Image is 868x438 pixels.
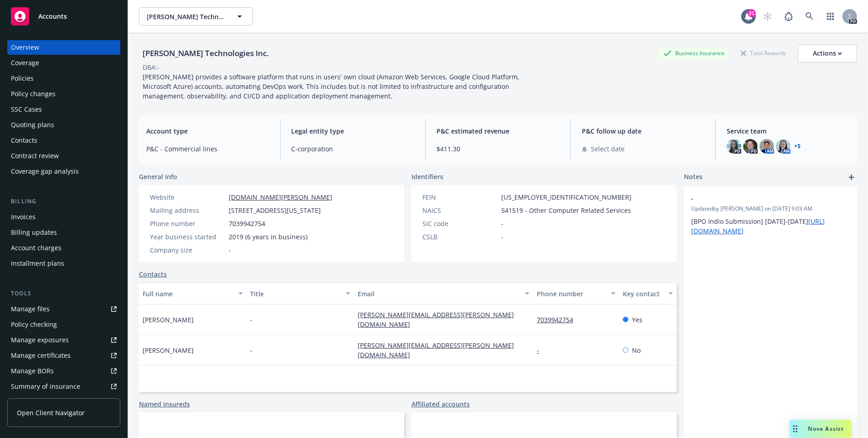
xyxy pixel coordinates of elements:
div: Policy changes [11,87,56,101]
div: Manage certificates [11,348,71,363]
div: Invoices [11,210,36,224]
span: Open Client Navigator [17,408,85,417]
a: Contacts [7,133,120,148]
img: photo [743,139,758,154]
a: Coverage gap analysis [7,164,120,179]
a: [PERSON_NAME][EMAIL_ADDRESS][PERSON_NAME][DOMAIN_NAME] [358,341,514,359]
div: SSC Cases [11,102,42,117]
a: Summary of insurance [7,379,120,394]
span: P&C - Commercial lines [146,144,269,154]
span: Select date [591,144,625,154]
span: Notes [684,172,703,183]
button: Nova Assist [790,420,852,438]
span: Updated by [PERSON_NAME] on [DATE] 9:03 AM [691,205,850,213]
div: Installment plans [11,256,64,271]
span: [PERSON_NAME] [143,315,194,325]
div: NAICS [422,206,498,215]
span: Account type [146,126,269,136]
div: Phone number [537,289,606,299]
div: Website [150,192,225,202]
span: C-corporation [292,144,415,154]
span: - [250,345,252,355]
a: Policies [7,71,120,86]
div: Account charges [11,241,62,255]
div: Summary of insurance [11,379,80,394]
span: Identifiers [411,172,443,181]
a: - [537,346,546,355]
button: [PERSON_NAME] Technologies Inc. [139,7,253,26]
span: P&C follow up date [582,126,705,136]
a: Installment plans [7,256,120,271]
a: Manage exposures [7,333,120,347]
div: Manage exposures [11,333,69,347]
div: Billing updates [11,225,57,240]
div: DBA: - [143,62,159,72]
div: Billing [7,197,120,206]
div: Business Insurance [659,47,729,59]
div: Manage BORs [11,364,54,378]
button: Email [354,283,533,304]
img: photo [727,139,741,154]
span: [STREET_ADDRESS][US_STATE] [229,206,321,215]
div: Policy checking [11,317,57,332]
div: Phone number [150,219,225,228]
div: Title [250,289,340,299]
div: [PERSON_NAME] Technologies Inc. [139,47,272,59]
span: - [501,232,503,242]
a: Overview [7,40,120,55]
img: photo [760,139,774,154]
button: Full name [139,283,247,304]
span: Legal entity type [292,126,415,136]
div: Year business started [150,232,225,242]
div: Mailing address [150,206,225,215]
span: Yes [632,315,642,325]
a: Manage BORs [7,364,120,378]
span: No [632,345,641,355]
a: Accounts [7,4,120,29]
span: [PERSON_NAME] provides a software platform that runs in users' own cloud (Amazon Web Services, Go... [143,72,521,100]
div: CSLB [422,232,498,242]
a: Account charges [7,241,120,255]
span: 2019 (6 years in business) [229,232,308,242]
a: Start snowing [759,7,777,26]
button: Title [247,283,354,304]
a: Manage files [7,302,120,316]
div: Overview [11,40,39,55]
a: Billing updates [7,225,120,240]
div: Quoting plans [11,118,54,132]
span: [US_EMPLOYER_IDENTIFICATION_NUMBER] [501,192,632,202]
a: Policy changes [7,87,120,101]
span: $411.30 [437,144,560,154]
div: Contacts [11,133,37,148]
div: Contract review [11,149,59,163]
a: Manage certificates [7,348,120,363]
button: Key contact [619,283,677,304]
span: Nova Assist [808,425,844,433]
a: Named insureds [139,399,190,409]
div: Total Rewards [736,47,791,59]
span: [PERSON_NAME] Technologies Inc. [147,12,226,21]
div: Policies [11,71,34,86]
span: - [691,194,826,203]
span: - [250,315,252,325]
a: 7039942754 [537,315,580,324]
button: Phone number [533,283,619,304]
div: Company size [150,245,225,255]
p: [BPO Indio Submission] [DATE]-[DATE] [691,216,850,236]
div: 21 [748,9,756,17]
div: Email [358,289,519,299]
span: General info [139,172,177,181]
span: - [229,245,231,255]
a: +5 [794,144,801,149]
span: Service team [727,126,850,136]
a: SSC Cases [7,102,120,117]
a: Policy checking [7,317,120,332]
div: Manage files [11,302,50,316]
div: Actions [813,45,842,62]
a: Switch app [822,7,840,26]
div: Key contact [623,289,663,299]
div: -Updatedby [PERSON_NAME] on [DATE] 9:03 AM[BPO Indio Submission] [DATE]-[DATE][URL][DOMAIN_NAME] [684,186,857,243]
a: [DOMAIN_NAME][PERSON_NAME] [229,193,332,201]
img: photo [776,139,791,154]
span: [PERSON_NAME] [143,345,194,355]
